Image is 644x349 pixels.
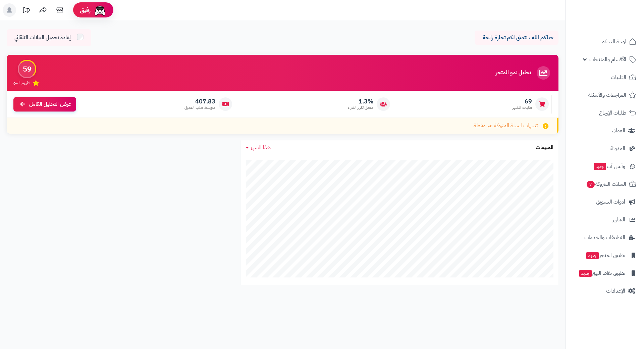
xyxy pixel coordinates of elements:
[184,105,215,111] span: متوسط طلب العميل
[570,69,640,85] a: الطلبات
[610,144,625,153] span: المدونة
[599,108,626,118] span: طلبات الإرجاع
[513,98,532,105] span: 69
[570,158,640,174] a: وآتس آبجديد
[611,73,626,82] span: الطلبات
[612,126,625,135] span: العملاء
[536,145,553,151] h3: المبيعات
[594,163,606,170] span: جديد
[570,34,640,50] a: لوحة التحكم
[18,3,35,18] a: تحديثات المنصة
[570,176,640,192] a: السلات المتروكة7
[246,144,271,151] a: هذا الشهر
[593,162,625,171] span: وآتس آب
[184,98,215,105] span: 407.83
[579,270,592,277] span: جديد
[29,100,71,108] span: عرض التحليل الكامل
[570,194,640,210] a: أدوات التسويق
[589,55,626,64] span: الأقسام والمنتجات
[93,3,107,17] img: ai-face.png
[251,143,271,151] span: هذا الشهر
[348,98,373,105] span: 1.3%
[13,97,76,112] a: عرض التحليل الكامل
[612,215,625,224] span: التقارير
[586,251,625,260] span: تطبيق المتجر
[474,122,538,130] span: تنبيهات السلة المتروكة غير مفعلة
[570,229,640,246] a: التطبيقات والخدمات
[348,105,373,111] span: معدل تكرار الشراء
[13,80,30,86] span: تقييم النمو
[570,123,640,139] a: العملاء
[587,181,595,188] span: 7
[570,87,640,103] a: المراجعات والأسئلة
[570,140,640,157] a: المدونة
[14,34,71,42] span: إعادة تحميل البيانات التلقائي
[586,179,626,189] span: السلات المتروكة
[496,70,531,76] h3: تحليل نمو المتجر
[606,286,625,296] span: الإعدادات
[570,212,640,228] a: التقارير
[579,268,625,278] span: تطبيق نقاط البيع
[480,34,553,42] p: حياكم الله ، نتمنى لكم تجارة رابحة
[570,105,640,121] a: طلبات الإرجاع
[596,197,625,207] span: أدوات التسويق
[588,90,626,100] span: المراجعات والأسئلة
[570,265,640,281] a: تطبيق نقاط البيعجديد
[586,252,599,259] span: جديد
[513,105,532,111] span: طلبات الشهر
[584,233,625,242] span: التطبيقات والخدمات
[570,283,640,299] a: الإعدادات
[601,37,626,46] span: لوحة التحكم
[570,247,640,263] a: تطبيق المتجرجديد
[80,6,91,14] span: رفيق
